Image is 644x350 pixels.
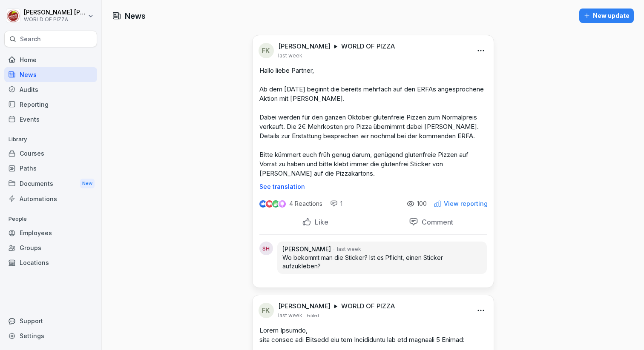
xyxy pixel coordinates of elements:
p: Library [4,133,97,146]
a: Automations [4,191,97,206]
p: See translation [259,183,487,190]
p: Wo bekommt man die Sticker? Ist es Pflicht, einen Sticker aufzukleben? [282,253,482,270]
p: 100 [417,200,427,207]
p: Like [311,218,328,226]
div: FK [259,303,274,318]
p: [PERSON_NAME] [PERSON_NAME] [24,9,86,16]
p: Edited [307,312,319,319]
button: New update [579,9,634,23]
p: WORLD OF PIZZA [341,42,395,51]
a: Events [4,112,97,127]
img: celebrate [272,200,279,208]
p: Comment [418,218,453,226]
a: Audits [4,82,97,97]
a: Home [4,52,97,67]
p: People [4,212,97,226]
a: Settings [4,328,97,343]
p: last week [337,245,361,253]
p: [PERSON_NAME] [278,302,331,310]
p: [PERSON_NAME] [278,42,331,51]
p: WORLD OF PIZZA [341,302,395,310]
p: Hallo liebe Partner, Ab dem [DATE] beginnt die bereits mehrfach auf den ERFAs angesprochene Aktio... [259,66,487,178]
p: WORLD OF PIZZA [24,17,86,23]
div: New [80,179,95,188]
img: inspiring [279,200,286,208]
a: Courses [4,146,97,161]
div: Documents [4,176,97,191]
p: [PERSON_NAME] [282,245,331,253]
a: News [4,67,97,82]
p: last week [278,312,302,319]
p: last week [278,52,302,59]
p: Search [20,35,41,43]
p: 4 Reactions [289,200,322,207]
a: Employees [4,225,97,240]
img: like [259,200,266,207]
a: Reporting [4,97,97,112]
img: love [266,201,273,207]
div: FK [259,43,274,58]
a: Locations [4,255,97,270]
a: Groups [4,240,97,255]
a: DocumentsNew [4,176,97,191]
a: Paths [4,161,97,176]
h1: News [125,10,146,22]
div: New update [584,11,630,20]
div: SH [259,242,273,255]
p: View reporting [444,200,488,207]
div: 1 [330,199,342,208]
div: Support [4,313,97,328]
